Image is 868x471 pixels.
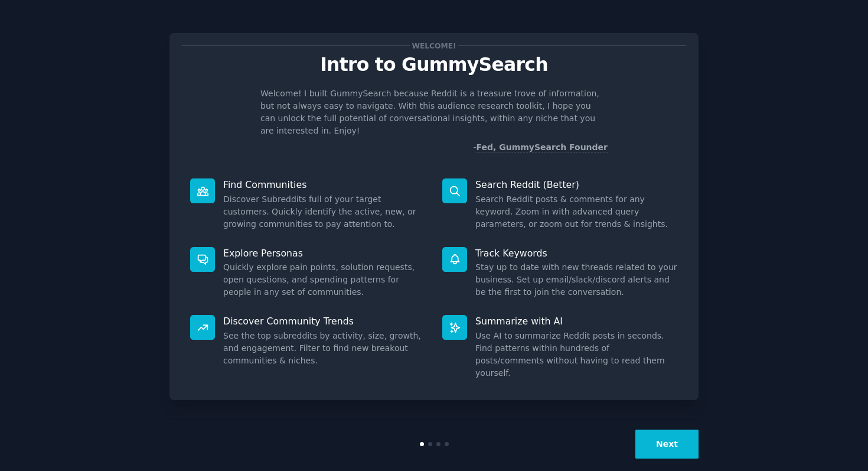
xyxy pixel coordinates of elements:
p: Find Communities [223,178,426,191]
p: Summarize with AI [475,315,678,327]
dd: Use AI to summarize Reddit posts in seconds. Find patterns within hundreds of posts/comments with... [475,330,678,379]
button: Next [635,430,699,459]
dd: Stay up to date with new threads related to your business. Set up email/slack/discord alerts and ... [475,261,678,298]
p: Welcome! I built GummySearch because Reddit is a treasure trove of information, but not always ea... [260,87,608,137]
p: Search Reddit (Better) [475,178,678,191]
p: Track Keywords [475,247,678,259]
div: - [473,141,608,154]
dd: Discover Subreddits full of your target customers. Quickly identify the active, new, or growing c... [223,193,426,230]
p: Discover Community Trends [223,315,426,327]
p: Intro to GummySearch [182,54,686,75]
dd: Search Reddit posts & comments for any keyword. Zoom in with advanced query parameters, or zoom o... [475,193,678,230]
dd: Quickly explore pain points, solution requests, open questions, and spending patterns for people ... [223,261,426,298]
dd: See the top subreddits by activity, size, growth, and engagement. Filter to find new breakout com... [223,330,426,367]
p: Explore Personas [223,247,426,259]
span: Welcome! [410,40,458,52]
a: Fed, GummySearch Founder [476,142,608,152]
